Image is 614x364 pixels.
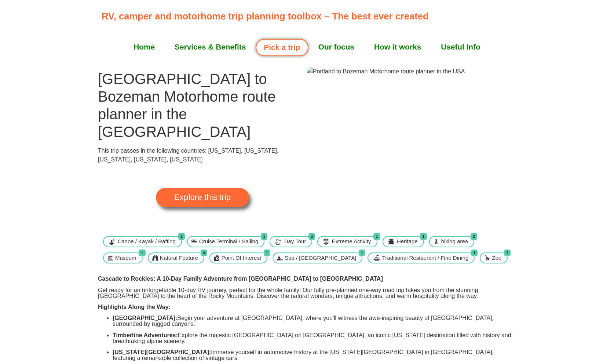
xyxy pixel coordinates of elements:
[102,9,516,23] p: RV, camper and motorhome trip planning toolbox – The best ever created
[98,276,383,282] strong: Cascade to Rockies: A 10-Day Family Adventure from [GEOGRAPHIC_DATA] to [GEOGRAPHIC_DATA]
[220,254,263,262] span: Point Of Interest
[431,38,490,56] a: Useful Info
[98,304,171,310] strong: Highlights Along the Way:
[283,254,358,262] span: Spa / [GEOGRAPHIC_DATA]
[261,233,267,240] span: 1
[156,188,249,207] a: Explore this trip
[113,315,177,321] strong: [GEOGRAPHIC_DATA]:
[490,254,503,262] span: Zoo
[201,250,207,256] span: 4
[364,38,431,56] a: How it works
[165,38,256,56] a: Services & Benefits
[359,250,365,256] span: 1
[471,233,477,240] span: 2
[113,332,516,344] p: Explore the majestic [GEOGRAPHIC_DATA] on [GEOGRAPHIC_DATA], an iconic [US_STATE] destination fil...
[439,237,470,246] span: hiking area
[256,39,308,56] a: Pick a trip
[308,38,364,56] a: Our focus
[113,315,516,327] p: Begin your adventure at [GEOGRAPHIC_DATA], where you'll witness the awe-inspiring beauty of [GEOG...
[178,233,185,240] span: 1
[264,250,270,256] span: 1
[174,193,231,201] span: Explore this trip
[116,237,177,246] span: Canoe / Kayak / Rafting
[113,254,138,262] span: Museum
[158,254,200,262] span: Natural Feature
[124,38,165,56] a: Home
[380,254,470,262] span: Traditional Restaurant / Fine Dining
[98,287,516,299] p: Get ready for an unforgettable 10-day RV journey, perfect for the whole family! Our fully pre-pla...
[420,233,427,240] span: 1
[98,70,307,141] h1: [GEOGRAPHIC_DATA] to Bozeman Motorhome route planner in the [GEOGRAPHIC_DATA]
[471,250,478,256] span: 1
[395,237,420,246] span: Heritage
[102,38,512,56] nav: Menu
[197,237,260,246] span: Cruise Terminal / Sailing
[373,233,380,240] span: 1
[98,148,278,163] span: This trip passes in the following countries: [US_STATE], [US_STATE], [US_STATE], [US_STATE], [US_...
[308,233,315,240] span: 2
[330,237,373,246] span: Extreme Activity
[113,332,178,338] strong: Timberline Adventures:
[113,349,211,355] strong: [US_STATE][GEOGRAPHIC_DATA]:
[113,349,516,361] p: Immerse yourself in automotive history at the [US_STATE][GEOGRAPHIC_DATA] in [GEOGRAPHIC_DATA], f...
[307,67,465,76] img: Portland to Bozeman Motorhome route planner in the USA
[139,250,145,256] span: 1
[504,250,511,256] span: 1
[282,237,308,246] span: Day Tour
